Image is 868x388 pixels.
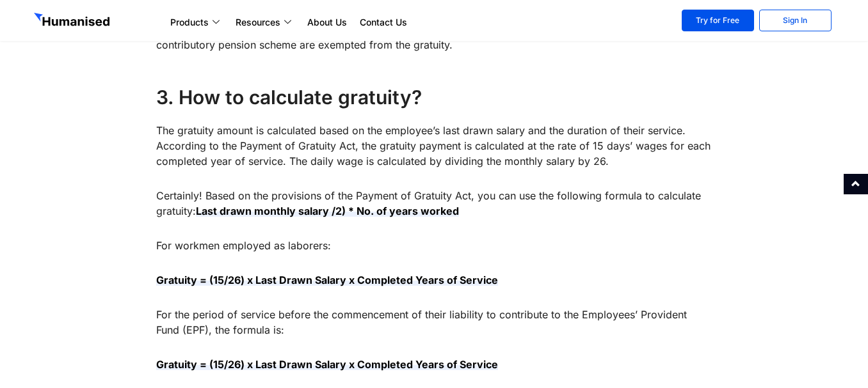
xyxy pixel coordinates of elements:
a: About Us [301,15,353,30]
a: Try for Free [682,10,754,31]
strong: Last drawn monthly salary /2) * No. of years worked [196,205,459,217]
strong: Gratuity = (15/26) x Last Drawn Salary x Completed Years of Service [156,358,498,371]
h4: 3. How to calculate gratuity? [156,84,712,110]
p: For the period of service before the commencement of their liability to contribute to the Employe... [156,307,712,338]
a: Contact Us [353,15,414,30]
a: Sign In [759,10,832,31]
img: GetHumanised Logo [34,13,112,29]
a: Products [164,15,229,30]
strong: Gratuity = (15/26) x Last Drawn Salary x Completed Years of Service [156,274,498,286]
p: For workmen employed as laborers: [156,238,712,253]
a: Resources [229,15,301,30]
p: The gratuity amount is calculated based on the employee’s last drawn salary and the duration of t... [156,123,712,169]
p: Certainly! Based on the provisions of the Payment of Gratuity Act, you can use the following form... [156,188,712,219]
